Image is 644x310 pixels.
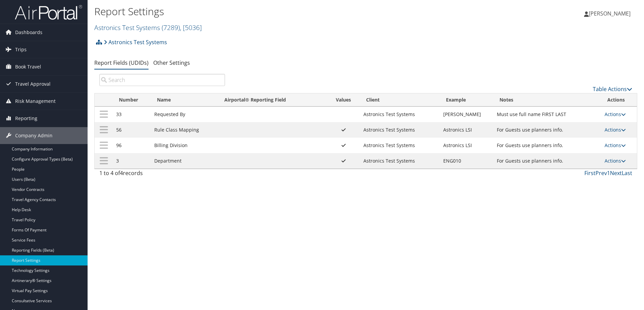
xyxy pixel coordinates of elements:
[151,122,218,138] td: Rule Class Mapping
[153,59,190,66] a: Other Settings
[151,93,218,107] th: Name
[94,59,149,66] a: Report Fields (UDIDs)
[15,58,41,75] span: Book Travel
[113,153,151,169] td: 3
[593,85,632,93] a: Table Actions
[99,169,225,180] div: 1 to 4 of records
[15,127,53,144] span: Company Admin
[120,169,123,177] span: 4
[95,93,113,107] th: : activate to sort column descending
[584,3,637,24] a: [PERSON_NAME]
[113,138,151,153] td: 96
[151,153,218,169] td: Department
[607,169,610,177] a: 1
[584,169,595,177] a: First
[15,4,82,20] img: airportal-logo.png
[360,122,440,138] td: Astronics Test Systems
[15,41,27,58] span: Trips
[218,93,327,107] th: Airportal&reg; Reporting Field
[595,169,607,177] a: Prev
[610,169,622,177] a: Next
[605,126,626,133] a: Actions
[99,74,225,86] input: Search
[493,93,602,107] th: Notes
[360,138,440,153] td: Astronics Test Systems
[15,24,42,41] span: Dashboards
[151,138,218,153] td: Billing Division
[605,142,626,148] a: Actions
[440,122,493,138] td: Astronics LSI
[151,107,218,122] td: Requested By
[104,35,167,49] a: Astronics Test Systems
[601,93,637,107] th: Actions
[360,153,440,169] td: Astronics Test Systems
[622,169,632,177] a: Last
[440,93,493,107] th: Example
[493,107,602,122] td: Must use full name FIRST LAST
[440,153,493,169] td: ENG010
[327,93,360,107] th: Values
[94,4,456,19] h1: Report Settings
[113,107,151,122] td: 33
[162,23,180,32] span: ( 7289 )
[15,110,37,127] span: Reporting
[15,93,56,110] span: Risk Management
[113,93,151,107] th: Number
[493,138,602,153] td: For Guests use planners info.
[360,93,440,107] th: Client
[589,10,631,17] span: [PERSON_NAME]
[180,23,202,32] span: , [ 5036 ]
[113,122,151,138] td: 56
[605,158,626,164] a: Actions
[493,153,602,169] td: For Guests use planners info.
[360,107,440,122] td: Astronics Test Systems
[605,111,626,117] a: Actions
[493,122,602,138] td: For Guests use planners info.
[440,138,493,153] td: Astronics LSI
[15,76,51,92] span: Travel Approval
[94,23,202,32] a: Astronics Test Systems
[440,107,493,122] td: [PERSON_NAME]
